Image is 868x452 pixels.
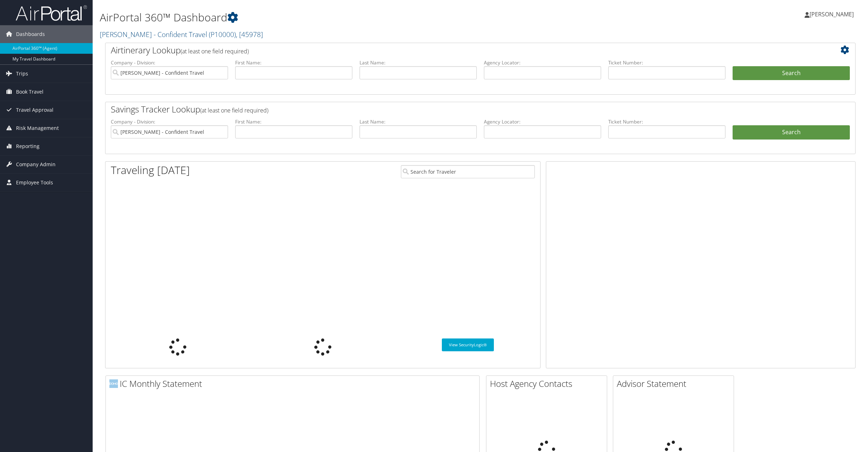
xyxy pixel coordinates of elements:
span: Trips [16,65,28,83]
span: Risk Management [16,119,59,137]
span: (at least one field required) [181,47,249,55]
label: First Name: [235,59,352,66]
a: [PERSON_NAME] [805,4,861,25]
h2: Airtinerary Lookup [111,44,787,56]
span: ( P10000 ) [209,30,236,39]
label: Agency Locator: [484,59,601,66]
span: (at least one field required) [200,106,268,114]
span: , [ 45978 ] [236,30,263,39]
label: Ticket Number: [608,118,725,125]
span: Travel Approval [16,101,53,119]
label: Ticket Number: [608,59,725,66]
span: Company Admin [16,156,56,173]
label: Company - Division: [111,118,228,125]
a: Search [733,125,850,140]
h1: AirPortal 360™ Dashboard [100,10,607,25]
span: Employee Tools [16,174,53,191]
span: [PERSON_NAME] [810,10,854,18]
span: Dashboards [16,25,45,43]
input: search accounts [111,125,228,138]
label: Company - Division: [111,59,228,66]
span: Book Travel [16,83,43,101]
img: domo-logo.png [109,379,118,388]
h2: Host Agency Contacts [490,378,607,390]
label: Last Name: [360,118,477,125]
span: Reporting [16,137,40,155]
label: First Name: [235,118,352,125]
h2: Savings Tracker Lookup [111,103,787,115]
label: Agency Locator: [484,118,601,125]
h2: IC Monthly Statement [109,378,479,390]
input: Search for Traveler [401,165,535,178]
h2: Advisor Statement [617,378,734,390]
h1: Traveling [DATE] [111,163,190,178]
a: View SecurityLogic® [442,338,494,351]
label: Last Name: [360,59,477,66]
button: Search [733,66,850,80]
img: airportal-logo.png [16,5,87,21]
a: [PERSON_NAME] - Confident Travel [100,30,263,39]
